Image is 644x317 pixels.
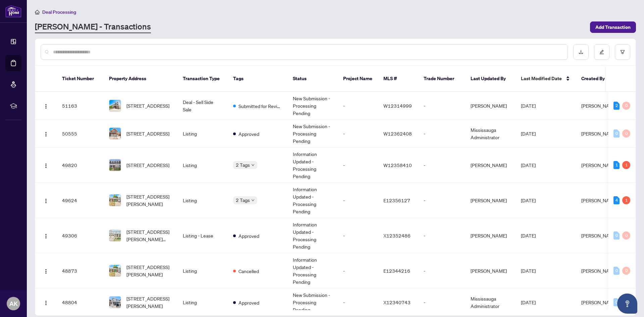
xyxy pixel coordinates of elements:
span: Last Modified Date [521,75,562,82]
th: Status [287,66,338,92]
img: Logo [43,131,49,137]
th: Created By [576,66,616,92]
img: Logo [43,300,49,306]
button: Add Transaction [590,21,636,33]
span: X12352486 [383,232,411,239]
div: 1 [622,161,630,169]
button: Logo [41,297,51,308]
span: [STREET_ADDRESS][PERSON_NAME] [126,193,172,208]
img: thumbnail-img [109,100,121,111]
span: [PERSON_NAME] [581,299,618,305]
span: Submitted for Review [238,102,282,110]
div: 2 [613,102,620,110]
img: Logo [43,198,49,204]
span: edit [599,50,604,54]
div: 0 [613,298,620,306]
td: New Submission - Processing Pending [287,120,338,148]
span: [STREET_ADDRESS][PERSON_NAME] [126,263,172,278]
button: filter [615,44,630,60]
th: Property Address [104,66,177,92]
td: Listing [177,148,228,183]
td: [PERSON_NAME] [465,183,516,218]
td: Mississauga Administrator [465,288,516,316]
img: Logo [43,269,49,274]
td: Deal - Sell Side Sale [177,92,228,120]
th: Tags [228,66,287,92]
span: X12340743 [383,299,411,305]
span: home [35,10,40,14]
button: Open asap [617,294,637,314]
div: 0 [613,129,620,138]
td: [PERSON_NAME] [465,218,516,253]
span: Deal Processing [42,9,76,15]
button: Logo [41,128,51,139]
td: - [338,218,378,253]
td: - [418,148,465,183]
span: Approved [238,130,259,138]
span: Approved [238,232,259,240]
span: [STREET_ADDRESS][PERSON_NAME][PERSON_NAME] [126,228,172,243]
td: Information Updated - Processing Pending [287,218,338,253]
td: Information Updated - Processing Pending [287,148,338,183]
td: New Submission - Processing Pending [287,92,338,120]
img: thumbnail-img [109,297,121,308]
td: Listing [177,253,228,288]
span: [PERSON_NAME] [581,197,618,203]
td: Information Updated - Processing Pending [287,253,338,288]
div: 4 [613,196,620,204]
button: Logo [41,195,51,206]
span: Cancelled [238,267,259,275]
div: 0 [622,231,630,240]
td: [PERSON_NAME] [465,253,516,288]
span: [STREET_ADDRESS][PERSON_NAME] [126,295,172,310]
td: - [338,253,378,288]
span: [DATE] [521,299,536,305]
img: thumbnail-img [109,265,121,276]
td: New Submission - Processing Pending [287,288,338,316]
span: down [251,199,255,202]
span: W12358410 [383,162,412,168]
div: 1 [622,196,630,204]
span: [DATE] [521,130,536,137]
span: E12344216 [383,268,410,274]
button: download [573,44,589,60]
span: Approved [238,299,259,306]
img: Logo [43,233,49,239]
span: [PERSON_NAME] [581,103,618,109]
img: logo [5,5,21,17]
th: Project Name [338,66,378,92]
div: 0 [622,102,630,110]
span: [STREET_ADDRESS] [126,130,169,137]
div: 0 [622,267,630,275]
td: 49820 [57,148,104,183]
td: - [418,253,465,288]
div: 0 [613,231,620,240]
td: - [338,92,378,120]
div: 0 [622,129,630,138]
td: - [338,183,378,218]
img: thumbnail-img [109,159,121,171]
div: 1 [613,161,620,169]
span: W12314999 [383,103,412,109]
th: MLS # [378,66,418,92]
span: [PERSON_NAME] [581,162,618,168]
span: down [251,163,255,167]
td: Mississauga Administrator [465,120,516,148]
td: - [338,148,378,183]
th: Transaction Type [177,66,228,92]
th: Last Modified Date [516,66,576,92]
img: Logo [43,104,49,109]
td: [PERSON_NAME] [465,148,516,183]
td: [PERSON_NAME] [465,92,516,120]
td: - [418,183,465,218]
img: thumbnail-img [109,230,121,241]
th: Trade Number [418,66,465,92]
td: Listing - Lease [177,218,228,253]
button: Logo [41,160,51,170]
td: - [418,218,465,253]
img: Logo [43,163,49,168]
span: [DATE] [521,162,536,168]
span: [STREET_ADDRESS] [126,102,169,109]
a: [PERSON_NAME] - Transactions [35,21,151,33]
span: [STREET_ADDRESS] [126,161,169,169]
